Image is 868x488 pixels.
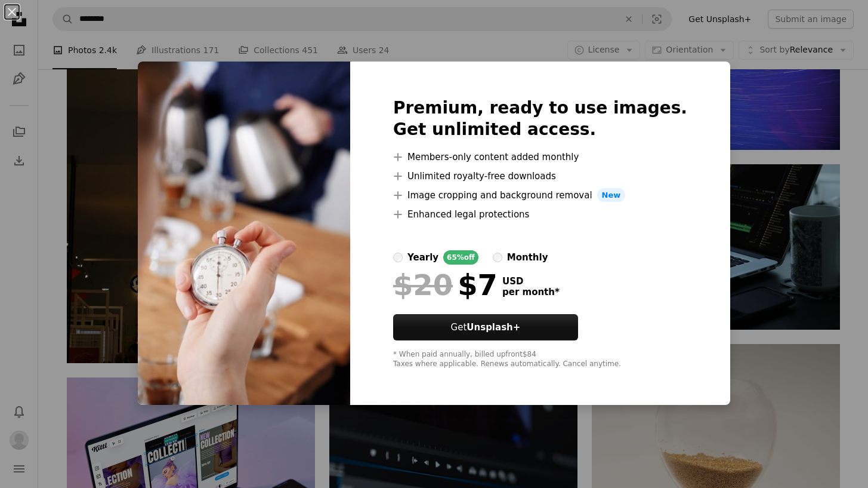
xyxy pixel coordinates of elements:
[393,314,578,340] a: GetUnsplash+
[597,188,626,202] span: New
[502,287,560,297] span: per month *
[393,269,498,300] div: $7
[393,97,687,140] h2: Premium, ready to use images. Get unlimited access.
[138,62,350,406] img: premium_photo-1664301564023-4bd6b9a8c7c4
[502,276,560,287] span: USD
[493,253,502,262] input: monthly
[507,250,548,265] div: monthly
[407,250,438,265] div: yearly
[393,269,453,300] span: $20
[443,250,478,265] div: 65% off
[393,188,687,202] li: Image cropping and background removal
[393,207,687,222] li: Enhanced legal protections
[393,169,687,183] li: Unlimited royalty-free downloads
[393,150,687,164] li: Members-only content added monthly
[467,322,520,333] strong: Unsplash+
[393,253,403,262] input: yearly65%off
[393,350,687,369] div: * When paid annually, billed upfront $84 Taxes where applicable. Renews automatically. Cancel any...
